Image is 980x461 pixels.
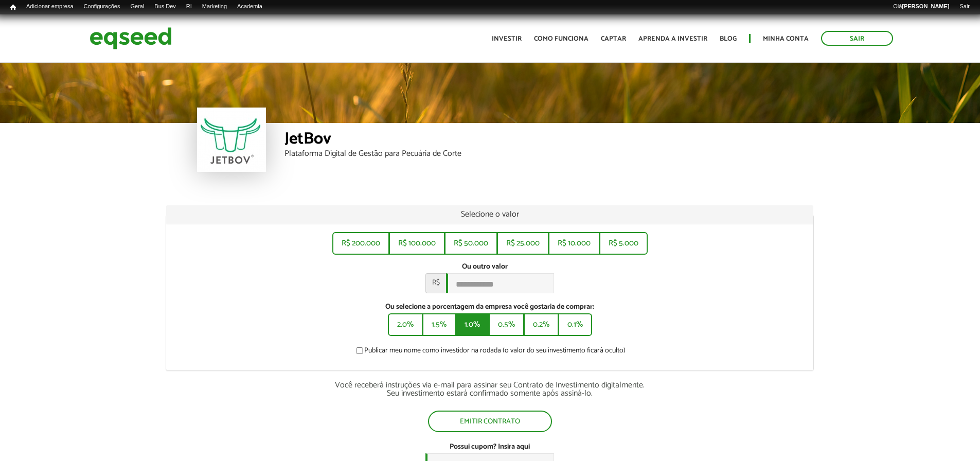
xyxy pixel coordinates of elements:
button: 2.0% [388,313,423,336]
button: 0.5% [489,313,524,336]
span: R$ [425,273,446,293]
a: Investir [492,36,522,42]
span: Início [10,4,16,11]
div: Você receberá instruções via e-mail para assinar seu Contrato de Investimento digitalmente. Seu i... [166,381,814,398]
button: R$ 25.000 [497,232,549,255]
a: Minha conta [763,36,809,42]
a: Adicionar empresa [21,3,79,11]
a: Captar [601,36,626,42]
a: RI [181,3,197,11]
button: Emitir contrato [428,411,552,432]
a: Como funciona [534,36,589,42]
a: Bus Dev [149,3,181,11]
label: Possui cupom? Insira aqui [450,444,530,451]
a: Aprenda a investir [638,36,707,42]
label: Ou outro valor [462,263,508,271]
label: Ou selecione a porcentagem da empresa você gostaria de comprar: [174,304,806,311]
img: EqSeed [90,25,172,52]
a: Geral [125,3,149,11]
a: Marketing [197,3,232,11]
button: 1.0% [455,313,489,336]
a: Início [5,3,21,12]
button: 0.1% [558,313,592,336]
button: 1.5% [422,313,456,336]
div: JetBov [284,131,783,150]
span: Selecione o valor [461,207,519,221]
a: Olá[PERSON_NAME] [888,3,954,11]
button: R$ 5.000 [599,232,648,255]
button: 0.2% [524,313,559,336]
label: Publicar meu nome como investidor na rodada (o valor do seu investimento ficará oculto) [354,347,626,358]
a: Blog [720,36,737,42]
a: Academia [232,3,268,11]
button: R$ 200.000 [332,232,389,255]
a: Sair [954,3,975,11]
button: R$ 100.000 [389,232,445,255]
strong: [PERSON_NAME] [902,3,949,9]
div: Plataforma Digital de Gestão para Pecuária de Corte [284,150,783,158]
a: Configurações [79,3,126,11]
button: R$ 50.000 [444,232,497,255]
input: Publicar meu nome como investidor na rodada (o valor do seu investimento ficará oculto) [350,347,369,354]
button: R$ 10.000 [548,232,600,255]
a: Sair [821,31,893,46]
